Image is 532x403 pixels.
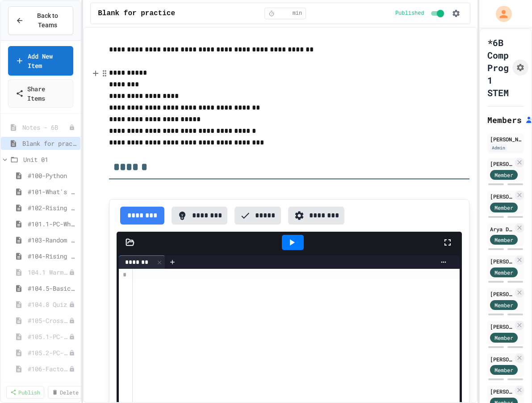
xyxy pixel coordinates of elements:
[490,144,507,152] div: Admin
[486,4,514,24] div: My Account
[69,124,75,131] div: Unpublished
[487,114,522,126] h2: Members
[490,355,513,363] div: [PERSON_NAME]
[293,10,302,17] span: min
[490,387,513,395] div: [PERSON_NAME]
[490,135,521,143] div: [PERSON_NAME]
[48,386,83,399] a: Delete
[490,322,513,331] div: [PERSON_NAME]
[28,235,77,245] span: #103-Random Box
[8,79,73,108] a: Share Items
[395,10,424,17] span: Published
[98,8,175,19] span: Blank for practice
[28,316,69,325] span: #105-Cross Box
[28,203,77,212] span: #102-Rising Sun
[490,290,513,298] div: [PERSON_NAME]
[490,160,513,168] div: [PERSON_NAME]
[22,139,77,148] span: Blank for practice
[490,225,513,233] div: Arya Downs
[69,318,75,324] div: Unpublished
[494,236,513,244] span: Member
[494,171,513,179] span: Member
[28,364,69,373] span: #106-Factors
[69,350,75,356] div: Unpublished
[8,6,73,35] button: Back to Teams
[69,334,75,340] div: Unpublished
[28,348,69,357] span: #105.2-PC-Box on Box
[494,334,513,342] span: Member
[69,269,75,276] div: Unpublished
[490,257,513,265] div: [PERSON_NAME]
[28,251,77,261] span: #104-Rising Sun Plus
[29,11,66,30] span: Back to Teams
[28,284,77,293] span: #104.5-Basic Graphics Review
[487,36,509,99] h1: *6B Comp Prog 1 STEM
[23,155,77,164] span: Unit 01
[28,187,77,196] span: #101-What's This ??
[28,219,77,229] span: #101.1-PC-Where am I?
[22,123,69,132] span: Notes - 6B
[28,171,77,180] span: #100-Python
[490,192,513,200] div: [PERSON_NAME]
[28,300,69,309] span: #104.8 Quiz
[494,204,513,212] span: Member
[512,59,528,76] button: Assignment Settings
[494,366,513,374] span: Member
[6,386,44,399] a: Publish
[494,268,513,276] span: Member
[8,46,73,76] a: Add New Item
[69,366,75,372] div: Unpublished
[494,301,513,309] span: Member
[69,301,75,308] div: Unpublished
[28,332,69,341] span: #105.1-PC-Diagonal line
[395,8,446,19] div: Content is published and visible to students
[28,267,69,277] span: 104.1 WarmUp - screen accessors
